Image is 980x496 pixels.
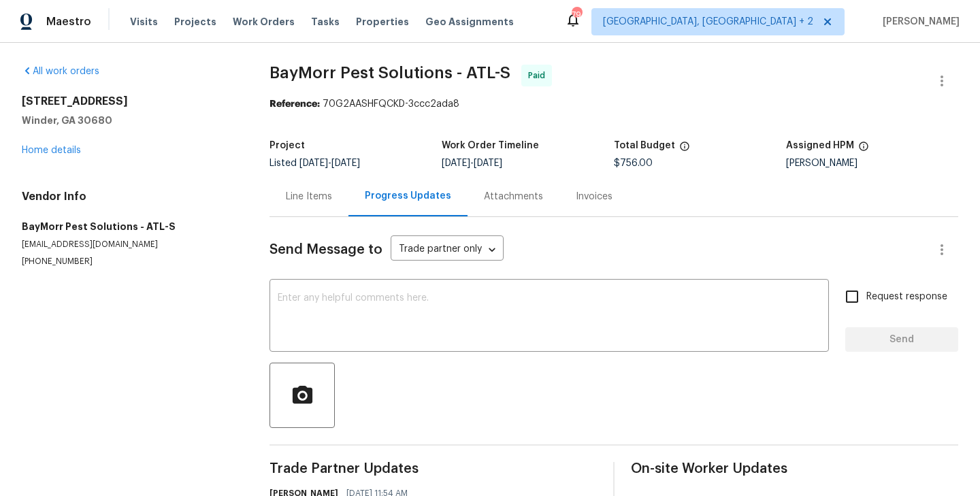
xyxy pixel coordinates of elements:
[425,15,514,29] span: Geo Assignments
[269,97,958,111] div: 70G2AASHFQCKD-3ccc2ada8
[130,15,158,29] span: Visits
[365,189,451,203] div: Progress Updates
[528,69,551,82] span: Paid
[299,159,328,168] span: [DATE]
[174,15,216,29] span: Projects
[572,8,581,22] div: 79
[269,462,597,476] span: Trade Partner Updates
[576,190,612,203] div: Invoices
[484,190,543,203] div: Attachments
[22,114,237,127] h5: Winder, GA 30680
[22,67,99,76] a: All work orders
[269,159,360,168] span: Listed
[233,15,295,29] span: Work Orders
[442,141,539,150] h5: Work Order Timeline
[311,17,340,27] span: Tasks
[269,99,320,109] b: Reference:
[631,462,958,476] span: On-site Worker Updates
[22,190,237,203] h4: Vendor Info
[46,15,91,29] span: Maestro
[474,159,502,168] span: [DATE]
[866,290,947,304] span: Request response
[442,159,470,168] span: [DATE]
[269,65,510,81] span: BayMorr Pest Solutions - ATL-S
[858,141,869,159] span: The hpm assigned to this work order.
[877,15,960,29] span: [PERSON_NAME]
[679,141,690,159] span: The total cost of line items that have been proposed by Opendoor. This sum includes line items th...
[286,190,332,203] div: Line Items
[269,243,382,257] span: Send Message to
[22,146,81,155] a: Home details
[299,159,360,168] span: -
[22,239,237,250] p: [EMAIL_ADDRESS][DOMAIN_NAME]
[331,159,360,168] span: [DATE]
[614,141,675,150] h5: Total Budget
[269,141,305,150] h5: Project
[22,256,237,267] p: [PHONE_NUMBER]
[22,220,237,233] h5: BayMorr Pest Solutions - ATL-S
[391,239,504,261] div: Trade partner only
[603,15,813,29] span: [GEOGRAPHIC_DATA], [GEOGRAPHIC_DATA] + 2
[22,95,237,108] h2: [STREET_ADDRESS]
[786,141,854,150] h5: Assigned HPM
[356,15,409,29] span: Properties
[786,159,958,168] div: [PERSON_NAME]
[442,159,502,168] span: -
[614,159,653,168] span: $756.00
